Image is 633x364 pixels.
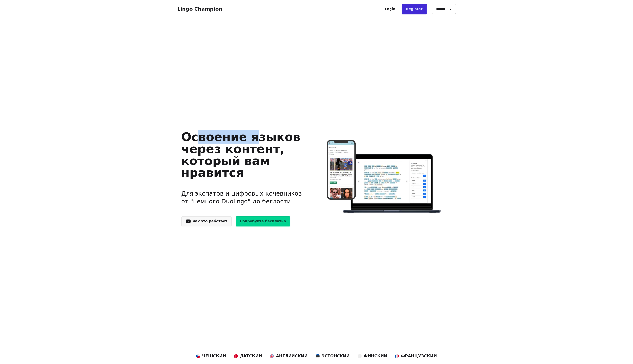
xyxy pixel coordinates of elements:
a: Французский [395,353,437,359]
span: Финский [364,353,387,359]
a: Login [381,4,400,14]
a: Lingo Champion [177,6,222,12]
span: Эстонский [322,353,350,359]
span: Чешский [202,353,226,359]
a: Эстонский [316,353,350,359]
a: Чешский [196,353,226,359]
a: Финский [358,353,387,359]
h3: Для экспатов и цифровых кочевников - от "немного Duolingo" до беглости [181,184,309,211]
a: Попробуйте бесплатно [236,216,290,226]
a: Английский [270,353,308,359]
a: Датский [234,353,262,359]
a: Как это работает [181,216,232,226]
img: Изучайте языки онлайн [317,140,452,214]
span: Французский [401,353,437,359]
span: Английский [276,353,308,359]
span: Датский [240,353,262,359]
a: Register [402,4,427,14]
h1: Освоение языков через контент, который вам нравится [181,131,309,179]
